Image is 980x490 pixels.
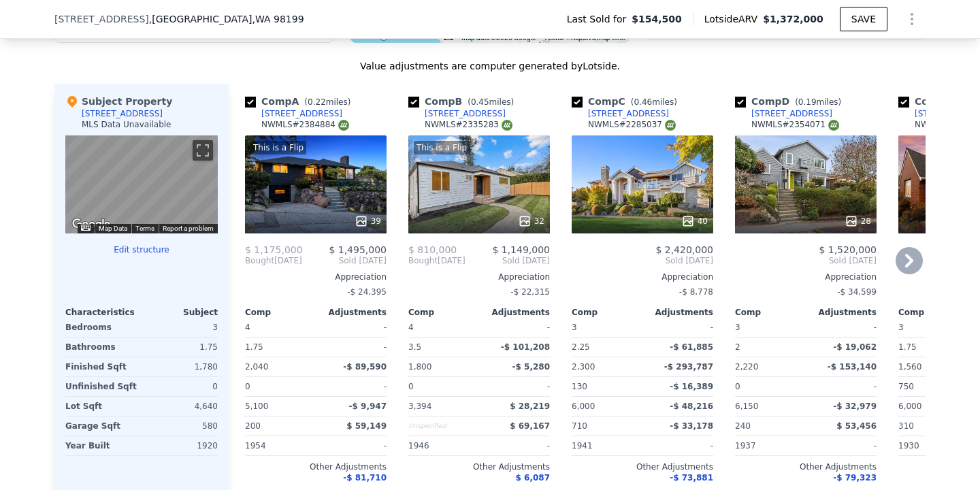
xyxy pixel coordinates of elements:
div: - [318,338,387,357]
span: 3 [735,323,740,332]
span: -$ 61,885 [670,342,713,352]
span: 4 [245,323,250,332]
span: ( miles) [462,97,519,107]
span: 3 [572,323,577,332]
button: Keyboard shortcuts [81,225,91,231]
span: 1,800 [408,362,431,372]
div: - [318,318,387,337]
span: 240 [735,421,751,431]
a: Report a problem [163,225,214,232]
div: Appreciation [572,272,713,282]
span: 5,100 [245,402,268,411]
div: This is a Flip [250,141,306,154]
span: -$ 19,062 [833,342,877,352]
span: $ 1,520,000 [819,244,877,255]
span: $154,500 [632,12,682,26]
div: [DATE] [245,255,302,266]
div: Other Adjustments [245,461,387,472]
span: , [GEOGRAPHIC_DATA] [149,12,304,26]
div: Comp D [735,95,847,108]
button: Show Options [898,5,926,33]
span: -$ 8,778 [679,287,713,297]
div: Street View [65,135,218,233]
img: NWMLS Logo [665,120,676,131]
div: - [808,436,877,455]
a: [STREET_ADDRESS] [572,108,669,119]
span: 2,220 [735,362,758,372]
div: Bedrooms [65,318,139,337]
img: NWMLS Logo [338,120,349,131]
span: -$ 33,178 [670,421,713,431]
div: [STREET_ADDRESS] [261,108,342,119]
span: -$ 22,315 [510,287,550,297]
div: 32 [518,214,544,228]
span: -$ 81,710 [343,473,387,483]
span: $ 810,000 [408,244,457,255]
span: $ 6,087 [516,473,550,483]
div: Unfinished Sqft [65,377,139,396]
span: 6,000 [898,402,921,411]
span: , WA 98199 [252,14,304,24]
button: SAVE [840,7,887,31]
div: Bathrooms [65,338,139,357]
div: Adjustments [806,307,877,318]
span: $ 69,167 [510,421,550,431]
div: NWMLS # 2335283 [425,119,512,131]
div: Other Adjustments [408,461,550,472]
span: -$ 101,208 [501,342,550,352]
span: Bought [408,255,438,266]
span: $ 53,456 [836,421,877,431]
div: Appreciation [408,272,550,282]
div: NWMLS # 2285037 [588,119,676,131]
div: Year Built [65,436,139,455]
span: -$ 9,947 [349,402,387,411]
div: Map [65,135,218,233]
span: -$ 153,140 [828,362,877,372]
div: Comp B [408,95,519,108]
span: $ 1,495,000 [329,244,387,255]
span: $ 2,420,000 [655,244,713,255]
span: 0 [245,382,250,391]
div: 1.75 [245,338,313,357]
span: 4 [408,323,414,332]
span: -$ 293,787 [664,362,713,372]
span: 130 [572,382,587,391]
div: Value adjustments are computer generated by Lotside . [54,59,926,73]
span: 2,300 [572,362,595,372]
div: Comp [572,307,642,318]
div: 1930 [898,436,966,455]
div: 580 [144,416,218,436]
span: 0.22 [308,97,326,107]
div: - [482,436,550,455]
div: Appreciation [245,272,387,282]
div: Other Adjustments [735,461,877,472]
span: 6,150 [735,402,758,411]
span: Bought [245,255,274,266]
img: NWMLS Logo [828,120,839,131]
div: 3 [144,318,218,337]
span: -$ 34,599 [837,287,877,297]
div: 1941 [572,436,640,455]
span: 710 [572,421,587,431]
div: - [808,377,877,396]
div: [DATE] [408,255,465,266]
div: - [318,377,387,396]
span: -$ 5,280 [512,362,550,372]
span: 1,560 [898,362,921,372]
div: NWMLS # 2354071 [751,119,839,131]
div: - [318,436,387,455]
span: $ 28,219 [510,402,550,411]
div: - [645,318,713,337]
div: Adjustments [479,307,550,318]
div: [STREET_ADDRESS] [82,108,163,119]
span: 750 [898,382,914,391]
span: -$ 16,389 [670,382,713,391]
a: [STREET_ADDRESS] [245,108,342,119]
span: 2,040 [245,362,268,372]
span: 0.46 [634,97,652,107]
div: Adjustments [316,307,387,318]
div: 1920 [144,436,218,455]
div: [STREET_ADDRESS] [425,108,506,119]
span: Sold [DATE] [735,255,877,266]
div: - [482,318,550,337]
